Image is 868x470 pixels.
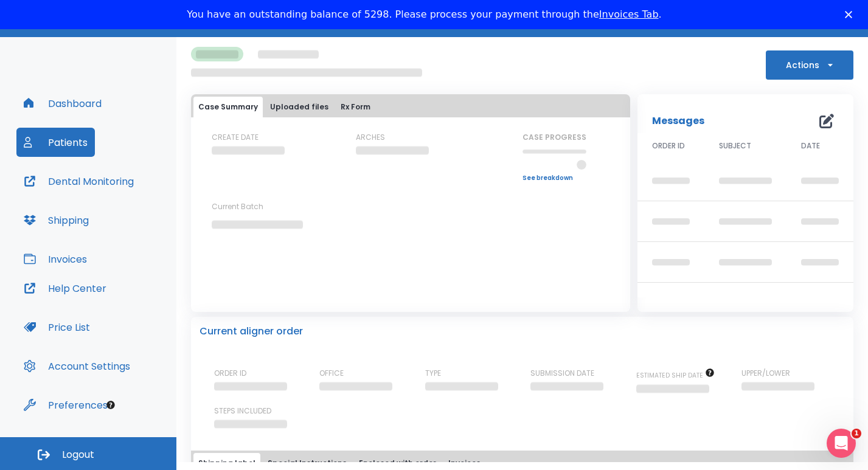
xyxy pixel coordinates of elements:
a: See breakdown [523,175,586,182]
div: Tooltip anchor [105,399,116,410]
span: SUBJECT [719,140,751,151]
p: STEPS INCLUDED [214,406,271,416]
button: Account Settings [16,351,137,381]
button: Preferences [16,390,115,420]
p: OFFICE [319,368,344,379]
button: Uploaded files [265,97,333,117]
div: tabs [193,97,628,117]
span: Logout [62,448,94,461]
iframe: Intercom live chat [827,429,856,458]
p: Current aligner order [200,324,303,339]
button: Patients [16,128,95,157]
button: Help Center [16,274,114,303]
p: Messages [652,114,704,128]
span: DATE [801,140,820,151]
button: Price List [16,313,97,342]
p: ORDER ID [214,368,246,379]
p: ARCHES [356,132,385,143]
p: SUBMISSION DATE [530,368,594,379]
a: Invoices Tab [599,9,659,20]
button: Dental Monitoring [16,167,141,196]
span: The date will be available after approving treatment plan [636,371,715,380]
p: Current Batch [212,201,321,212]
p: CASE PROGRESS [523,132,586,143]
p: UPPER/LOWER [741,368,790,379]
div: Close [845,11,857,18]
button: Case Summary [193,97,263,117]
p: TYPE [425,368,441,379]
button: Actions [766,50,853,80]
button: Dashboard [16,89,109,118]
span: ORDER ID [652,140,685,151]
span: 1 [852,429,861,438]
p: CREATE DATE [212,132,259,143]
button: Invoices [16,244,94,274]
button: Rx Form [336,97,375,117]
button: Shipping [16,206,96,235]
div: You have an outstanding balance of 5298. Please process your payment through the . [187,9,661,21]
